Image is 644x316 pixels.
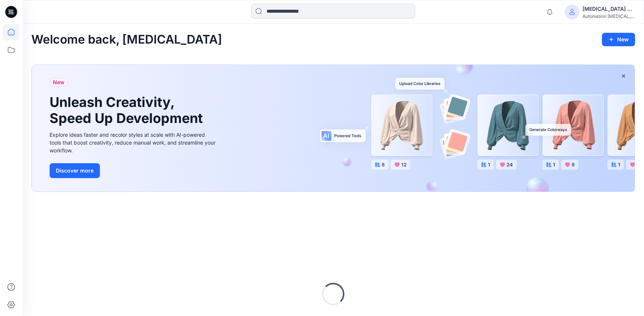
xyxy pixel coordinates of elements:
[50,163,100,178] button: Discover more
[583,13,635,19] div: Automation [MEDICAL_DATA]...
[53,78,64,87] span: New
[50,131,217,154] div: Explore ideas faster and recolor styles at scale with AI-powered tools that boost creativity, red...
[583,4,635,13] div: [MEDICAL_DATA] +567
[569,9,575,15] svg: avatar
[50,94,206,126] h1: Unleash Creativity, Speed Up Development
[602,33,635,46] button: New
[50,163,217,178] a: Discover more
[31,33,222,47] h2: Welcome back, [MEDICAL_DATA]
